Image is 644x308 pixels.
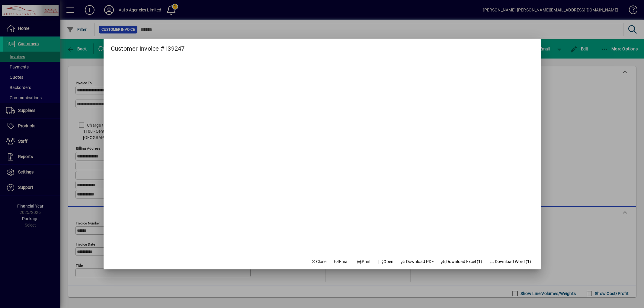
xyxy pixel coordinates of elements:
[357,259,371,265] span: Print
[439,256,485,267] button: Download Excel (1)
[309,256,329,267] button: Close
[441,259,482,265] span: Download Excel (1)
[487,256,533,267] button: Download Word (1)
[104,39,192,53] h2: Customer Invoice #139247
[331,256,352,267] button: Email
[489,259,531,265] span: Download Word (1)
[401,259,434,265] span: Download PDF
[378,259,394,265] span: Open
[334,259,349,265] span: Email
[311,259,327,265] span: Close
[398,256,436,267] a: Download PDF
[354,256,373,267] button: Print
[376,256,396,267] a: Open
